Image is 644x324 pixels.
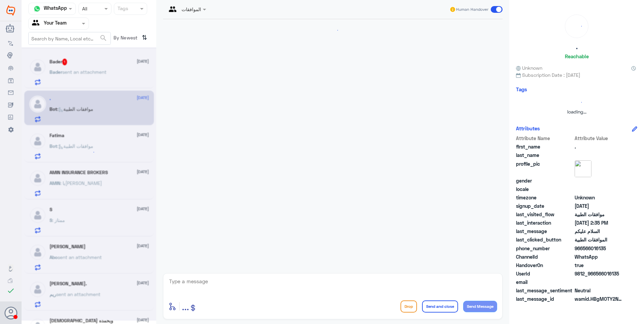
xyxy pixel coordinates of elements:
span: . [575,143,623,150]
span: null [575,279,623,286]
span: gender [516,177,573,184]
h6: Attributes [516,125,540,131]
img: Widebot Logo [6,5,15,16]
span: 9812_966566016135 [575,270,623,277]
button: Avatar [4,306,17,319]
span: first_name [516,143,573,150]
input: Search by Name, Local etc… [29,32,110,44]
span: HandoverOn [516,262,573,269]
img: yourTeam.svg [32,19,42,29]
i: check [7,287,15,295]
span: UserId [516,270,573,277]
span: السلام عليكم [575,228,623,235]
div: Tags [117,5,128,13]
div: loading... [518,96,636,108]
span: last_message_sentiment [516,287,573,294]
button: Send and close [422,300,458,313]
button: Drop [400,300,417,313]
span: wamid.HBgMOTY2NTY2MDE2MTM1FQIAEhgUM0EzOEE4NTc4MTcwNDBBRjc4MzUA [575,295,623,302]
span: last_name [516,152,573,159]
i: ⇅ [142,32,147,43]
span: 0 [575,287,623,294]
h6: Reachable [565,53,589,59]
span: null [575,177,623,184]
div: loading... [83,146,95,158]
span: 2 [575,253,623,260]
span: last_interaction [516,219,573,226]
span: 966566016135 [575,245,623,252]
span: null [575,186,623,193]
button: ... [182,299,189,314]
h5: سبحان الله وبحمده [50,318,113,324]
h6: Tags [516,86,527,92]
span: Unknown [575,194,623,201]
span: الموافقات الطبية [575,236,623,243]
span: last_clicked_button [516,236,573,243]
span: email [516,279,573,286]
span: 2025-09-21T11:35:39.373Z [575,219,623,226]
span: timezone [516,194,573,201]
span: last_message [516,228,573,235]
img: picture [575,160,591,177]
span: 2025-09-21T11:35:26.388Z [575,202,623,209]
h5: . [576,43,578,51]
img: whatsapp.png [32,4,42,14]
span: loading... [567,109,586,115]
span: ChannelId [516,253,573,260]
span: ... [182,300,189,312]
span: last_message_id [516,295,573,302]
span: phone_number [516,245,573,252]
span: search [99,34,107,42]
span: Attribute Value [575,135,623,142]
span: Human Handover [456,6,488,12]
span: profile_pic [516,160,573,176]
span: true [575,262,623,269]
span: locale [516,186,573,193]
span: signup_date [516,202,573,209]
span: Subscription Date : [DATE] [516,71,637,78]
span: last_visited_flow [516,211,573,218]
div: loading... [567,17,586,36]
span: موافقات الطبية [575,211,623,218]
span: By Newest [111,32,139,45]
span: Unknown [516,64,542,71]
button: search [99,33,107,44]
span: Attribute Name [516,135,573,142]
button: Send Message [463,301,497,312]
div: loading... [165,24,501,36]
